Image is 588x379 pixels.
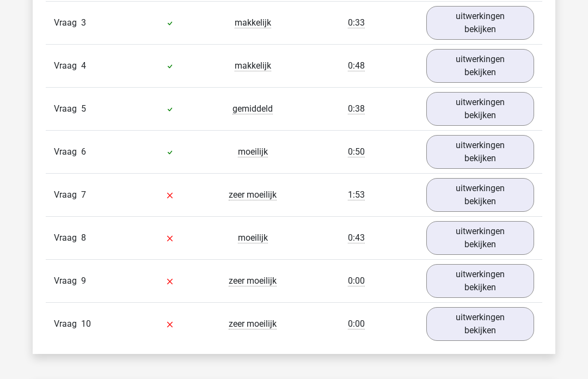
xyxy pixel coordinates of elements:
span: 0:38 [348,103,365,114]
span: gemiddeld [232,103,273,114]
span: 6 [81,146,86,157]
a: uitwerkingen bekijken [426,6,534,40]
span: 8 [81,233,86,243]
span: zeer moeilijk [229,276,277,286]
span: Vraag [54,16,81,29]
span: zeer moeilijk [229,189,277,200]
span: 0:48 [348,60,365,71]
span: makkelijk [235,60,271,71]
span: Vraag [54,231,81,244]
span: 9 [81,276,86,286]
span: 0:00 [348,319,365,329]
a: uitwerkingen bekijken [426,221,534,255]
span: 0:43 [348,233,365,243]
span: Vraag [54,102,81,115]
span: 10 [81,319,91,329]
span: 3 [81,17,86,28]
span: 0:50 [348,146,365,157]
span: Vraag [54,145,81,158]
span: Vraag [54,188,81,201]
a: uitwerkingen bekijken [426,264,534,298]
a: uitwerkingen bekijken [426,92,534,126]
span: Vraag [54,317,81,331]
span: moeilijk [238,233,268,243]
a: uitwerkingen bekijken [426,49,534,83]
a: uitwerkingen bekijken [426,178,534,212]
span: 0:00 [348,276,365,286]
a: uitwerkingen bekijken [426,135,534,169]
span: 1:53 [348,189,365,200]
span: 7 [81,189,86,200]
span: 4 [81,60,86,71]
span: 5 [81,103,86,114]
span: Vraag [54,59,81,72]
span: 0:33 [348,17,365,28]
a: uitwerkingen bekijken [426,307,534,341]
span: makkelijk [235,17,271,28]
span: moeilijk [238,146,268,157]
span: Vraag [54,274,81,288]
span: zeer moeilijk [229,319,277,329]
